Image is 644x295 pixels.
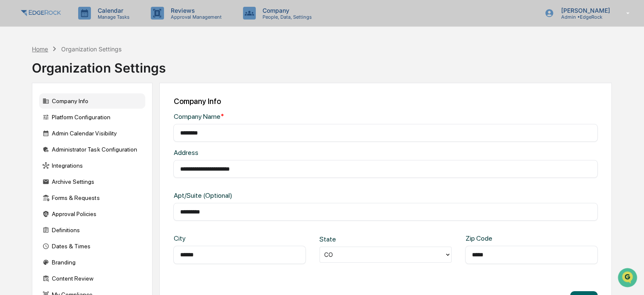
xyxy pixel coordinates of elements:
div: Platform Configuration [39,110,145,125]
a: Powered byPylon [60,143,103,150]
span: Data Lookup [17,123,54,131]
a: 🗄️Attestations [58,103,109,118]
div: City [173,234,233,242]
div: Administrator Task Configuration [39,142,145,157]
div: Apt/Suite (Optional) [173,191,364,199]
span: Preclearance [17,107,55,115]
div: Company Info [173,97,597,106]
div: Organization Settings [61,45,121,53]
div: Content Review [39,271,145,286]
div: Company Name [173,112,364,121]
div: Start new chat [29,65,139,73]
img: 1746055101610-c473b297-6a78-478c-a979-82029cc54cd1 [8,65,24,80]
div: We're available if you need us! [29,73,107,80]
div: Dates & Times [39,239,145,254]
div: 🗄️ [62,107,68,114]
div: Company Info [39,93,145,109]
div: State [319,235,379,243]
div: Address [173,149,364,157]
span: Attestations [70,107,105,115]
div: Admin Calendar Visibility [39,126,145,141]
p: Approval Management [164,14,226,20]
span: Pylon [85,143,103,150]
div: Branding [39,255,145,270]
p: Admin • EdgeRock [554,14,614,20]
p: Reviews [164,7,226,14]
p: How can we help? [8,17,155,31]
p: People, Data, Settings [256,14,316,20]
div: Organization Settings [32,53,165,76]
div: Integrations [39,158,145,173]
a: 🖐️Preclearance [5,103,58,118]
p: Company [256,7,316,14]
div: Forms & Requests [39,190,145,205]
a: 🔎Data Lookup [5,119,57,135]
p: [PERSON_NAME] [554,7,614,14]
button: Start new chat [144,67,155,77]
p: Calendar [91,7,134,14]
div: Definitions [39,222,145,238]
div: Approval Policies [39,206,145,222]
iframe: Open customer support [617,267,640,290]
div: Archive Settings [39,174,145,189]
div: Home [32,45,48,53]
p: Manage Tasks [91,14,134,20]
div: 🔎 [8,124,15,130]
div: 🖐️ [8,107,15,114]
img: logo [20,8,61,18]
div: Zip Code [465,234,525,242]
